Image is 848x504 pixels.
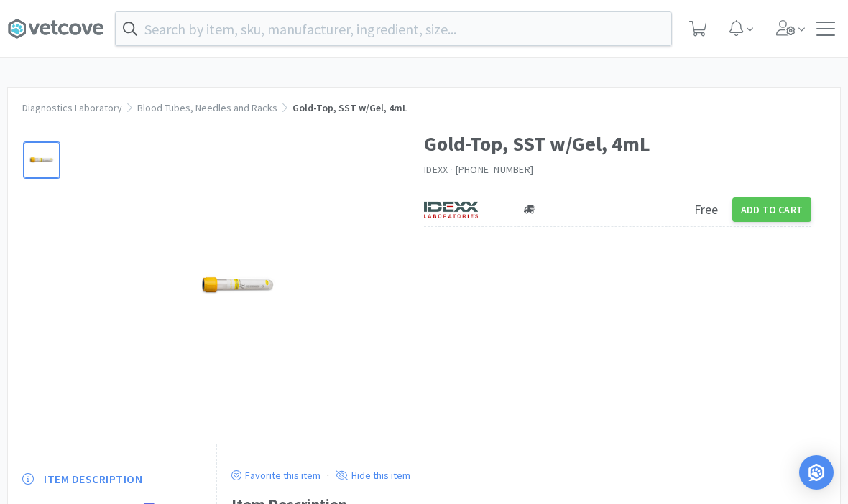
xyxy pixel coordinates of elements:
[424,199,478,220] img: 13250b0087d44d67bb1668360c5632f9_13.png
[241,469,321,482] p: Favorite this item
[137,101,277,114] a: Blood Tubes, Needles and Racks
[116,12,671,45] input: Search by item, sku, manufacturer, ingredient, size...
[424,128,811,160] h1: Gold-Top, SST w/Gel, 4mL
[450,163,453,176] span: ·
[424,163,448,176] a: IDEXX
[22,101,122,114] a: Diagnostics Laboratory
[799,455,834,490] div: Open Intercom Messenger
[292,101,407,114] span: Gold-Top, SST w/Gel, 4mL
[732,197,811,222] button: Add to Cart
[44,472,142,487] span: Item Description
[184,232,292,340] img: 9e8c59a76864431baf3e00405102b5d1_657028.png
[327,466,329,485] div: ·
[694,201,718,218] span: Free
[348,469,410,482] p: Hide this item
[456,163,534,176] span: [PHONE_NUMBER]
